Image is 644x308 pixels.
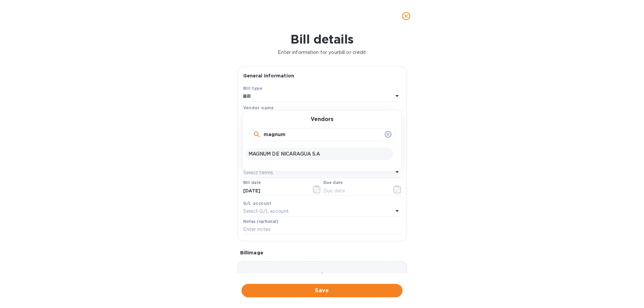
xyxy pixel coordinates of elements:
[243,112,290,119] p: Select vendor name
[243,201,272,206] b: G/L account
[241,284,402,297] button: Save
[5,32,639,46] h1: Bill details
[243,181,261,185] label: Bill date
[240,249,404,256] p: Bill image
[247,287,397,295] span: Save
[323,186,387,196] input: Due date
[249,150,390,158] p: MAGNUM DE NICARAGUA S.A
[311,116,333,123] h3: Vendors
[243,73,294,78] b: General information
[243,105,274,110] b: Vendor name
[323,181,342,185] label: Due date
[243,225,401,235] input: Enter notes
[5,49,639,56] p: Enter information for your bill or credit
[243,94,251,99] b: Bill
[243,186,307,196] input: Select date
[243,169,273,176] p: Select terms
[243,86,263,91] b: Bill type
[398,8,414,24] button: close
[264,130,382,140] input: Search
[243,208,289,215] p: Select G/L account
[243,220,278,224] label: Notes (optional)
